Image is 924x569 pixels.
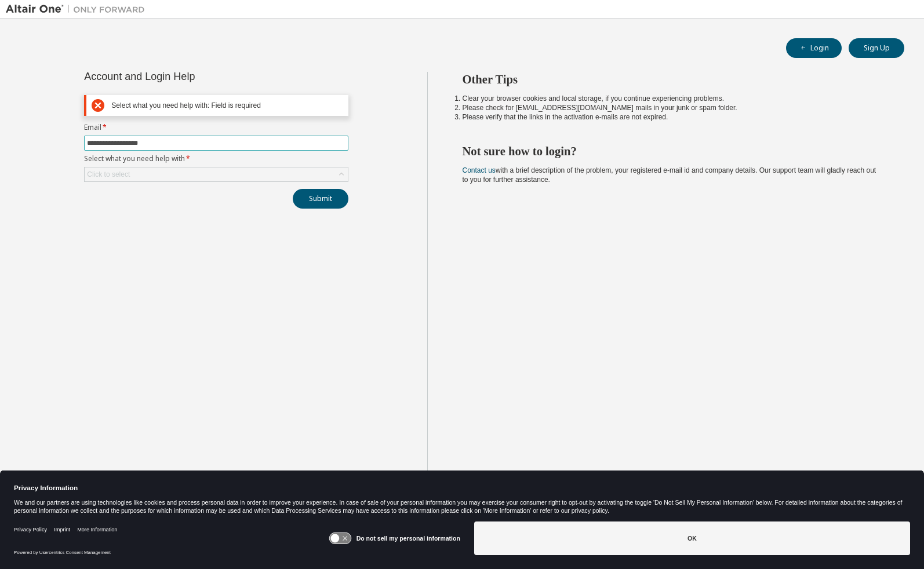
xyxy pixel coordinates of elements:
label: Email [84,123,348,132]
button: Submit [293,189,348,209]
label: Select what you need help with [84,154,348,163]
h2: Not sure how to login? [463,144,884,159]
li: Please verify that the links in the activation e-mails are not expired. [463,112,884,122]
div: Account and Login Help [84,72,296,81]
div: Select what you need help with: Field is required [111,101,343,110]
li: Clear your browser cookies and local storage, if you continue experiencing problems. [463,94,884,103]
div: Click to select [85,167,348,181]
a: Contact us [463,166,496,174]
div: Click to select [87,170,130,179]
h2: Other Tips [463,72,884,87]
li: Please check for [EMAIL_ADDRESS][DOMAIN_NAME] mails in your junk or spam folder. [463,103,884,112]
img: Altair One [6,3,151,15]
button: Login [786,38,842,58]
span: with a brief description of the problem, your registered e-mail id and company details. Our suppo... [463,166,876,184]
button: Sign Up [849,38,904,58]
